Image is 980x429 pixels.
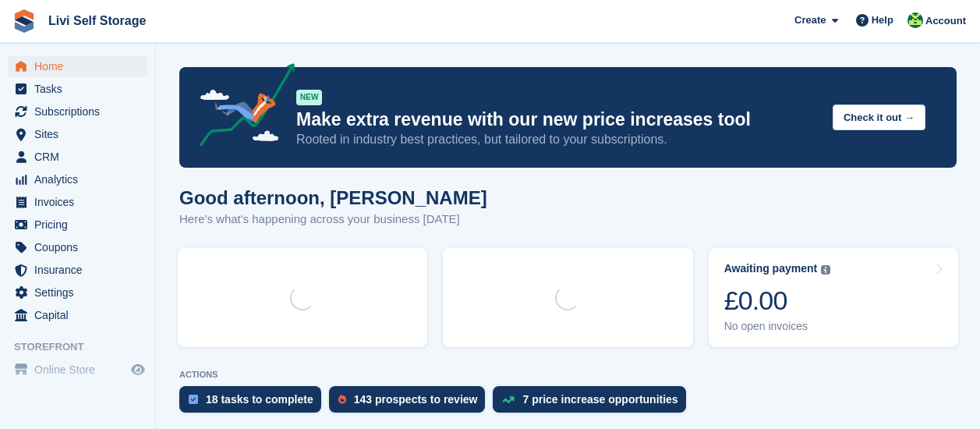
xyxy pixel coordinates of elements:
[34,101,128,122] span: Subscriptions
[34,168,128,190] span: Analytics
[34,78,128,100] span: Tasks
[8,191,147,213] a: menu
[8,123,147,145] a: menu
[522,393,678,406] div: 7 price increase opportunities
[493,386,693,420] a: 7 price increase opportunities
[338,395,346,404] img: prospect-51fa495bee0391a8d652442698ab0144808aea92771e9ea1ae160a38d050c398.svg
[34,146,128,168] span: CRM
[296,131,820,148] p: Rooted in industry best practices, but tailored to your subscriptions.
[8,359,147,381] a: menu
[206,393,313,406] div: 18 tasks to complete
[34,359,128,381] span: Online Store
[8,214,147,236] a: menu
[794,12,826,28] span: Create
[8,259,147,281] a: menu
[34,123,128,145] span: Sites
[129,360,147,379] a: Preview store
[34,259,128,281] span: Insurance
[34,304,128,326] span: Capital
[179,370,957,380] p: ACTIONS
[907,12,923,28] img: Alex Handyside
[872,12,893,28] span: Help
[8,101,147,122] a: menu
[724,285,831,317] div: £0.00
[179,187,487,208] h1: Good afternoon, [PERSON_NAME]
[34,55,128,77] span: Home
[925,13,966,29] span: Account
[329,386,494,420] a: 143 prospects to review
[296,108,820,131] p: Make extra revenue with our new price increases tool
[12,9,36,33] img: stora-icon-8386f47178a22dfd0bd8f6a31ec36ba5ce8667c1dd55bd0f319d3a0aa187defe.svg
[189,395,198,404] img: task-75834270c22a3079a89374b754ae025e5fb1db73e45f91037f5363f120a921f8.svg
[8,55,147,77] a: menu
[179,386,329,420] a: 18 tasks to complete
[296,90,322,105] div: NEW
[502,396,515,403] img: price_increase_opportunities-93ffe204e8149a01c8c9dc8f82e8f89637d9d84a8eef4429ea346261dce0b2c0.svg
[8,168,147,190] a: menu
[709,248,958,347] a: Awaiting payment £0.00 No open invoices
[354,393,478,406] div: 143 prospects to review
[8,236,147,258] a: menu
[34,236,128,258] span: Coupons
[821,265,830,275] img: icon-info-grey-7440780725fd019a000dd9b08b2336e03edf1995a4989e88bcd33f0948082b44.svg
[179,211,487,229] p: Here's what's happening across your business [DATE]
[186,63,295,152] img: price-adjustments-announcement-icon-8257ccfd72463d97f412b2fc003d46551f7dbcb40ab6d574587a9cd5c0d94...
[42,8,152,34] a: Livi Self Storage
[34,214,128,236] span: Pricing
[724,320,831,333] div: No open invoices
[724,262,818,275] div: Awaiting payment
[8,282,147,303] a: menu
[8,304,147,326] a: menu
[833,105,925,130] button: Check it out →
[14,339,155,355] span: Storefront
[8,78,147,100] a: menu
[34,191,128,213] span: Invoices
[8,146,147,168] a: menu
[34,282,128,303] span: Settings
